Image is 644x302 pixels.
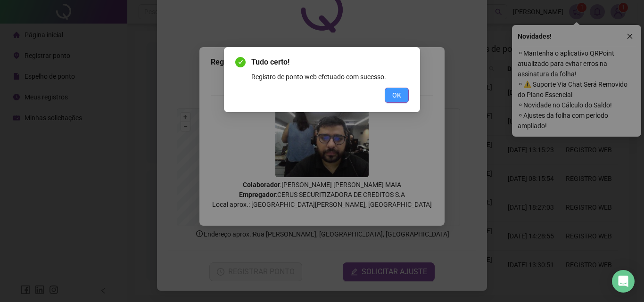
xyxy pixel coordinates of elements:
div: Open Intercom Messenger [612,270,635,293]
button: OK [385,88,409,103]
span: Tudo certo! [251,57,409,68]
div: Registro de ponto web efetuado com sucesso. [251,72,409,82]
span: OK [392,90,401,100]
span: check-circle [235,57,246,67]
